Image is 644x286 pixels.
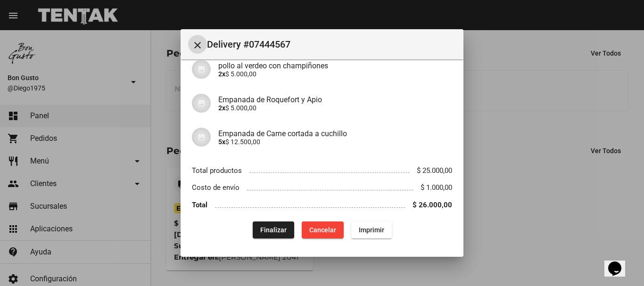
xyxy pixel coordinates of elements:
[302,221,344,238] button: Cancelar
[351,221,392,238] button: Imprimir
[218,70,225,78] b: 2x
[218,129,452,138] h4: Empanada de Carne cortada a cuchillo
[218,61,452,70] h4: pollo al verdeo con champiñones
[192,60,211,79] img: 07c47add-75b0-4ce5-9aba-194f44787723.jpg
[218,104,452,112] p: $ 5.000,00
[192,162,452,179] li: Total productos $ 25.000,00
[218,104,225,112] b: 2x
[192,40,203,51] mat-icon: Cerrar
[218,95,452,104] h4: Empanada de Roquefort y Apio
[218,70,452,78] p: $ 5.000,00
[188,35,207,54] button: Cerrar
[218,138,225,146] b: 5x
[218,138,452,146] p: $ 12.500,00
[604,248,635,277] iframe: chat widget
[192,196,452,214] li: Total $ 26.000,00
[309,226,336,234] span: Cancelar
[359,226,384,234] span: Imprimir
[260,226,287,234] span: Finalizar
[207,37,456,52] span: Delivery #07444567
[253,221,294,238] button: Finalizar
[192,128,211,147] img: 07c47add-75b0-4ce5-9aba-194f44787723.jpg
[192,94,211,113] img: 07c47add-75b0-4ce5-9aba-194f44787723.jpg
[192,179,452,196] li: Costo de envío $ 1.000,00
